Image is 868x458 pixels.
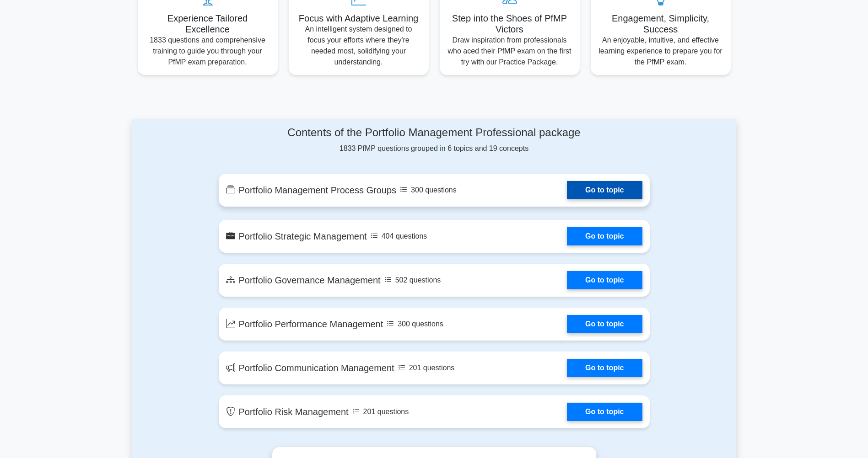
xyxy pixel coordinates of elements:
[296,24,421,68] p: An intelligent system designed to focus your efforts where they're needed most, solidifying your ...
[219,126,650,139] h4: Contents of the Portfolio Management Professional package
[296,13,421,24] h5: Focus with Adaptive Learning
[145,13,270,35] h5: Experience Tailored Excellence
[567,181,642,199] a: Go to topic
[598,35,723,68] p: An enjoyable, intuitive, and effective learning experience to prepare you for the PfMP exam.
[567,403,642,421] a: Go to topic
[598,13,723,35] h5: Engagement, Simplicity, Success
[567,271,642,289] a: Go to topic
[567,315,642,333] a: Go to topic
[447,35,572,68] p: Draw inspiration from professionals who aced their PfMP exam on the first try with our Practice P...
[145,35,270,68] p: 1833 questions and comprehensive training to guide you through your PfMP exam preparation.
[567,227,642,245] a: Go to topic
[567,359,642,377] a: Go to topic
[219,126,650,154] div: 1833 PfMP questions grouped in 6 topics and 19 concepts
[447,13,572,35] h5: Step into the Shoes of PfMP Victors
